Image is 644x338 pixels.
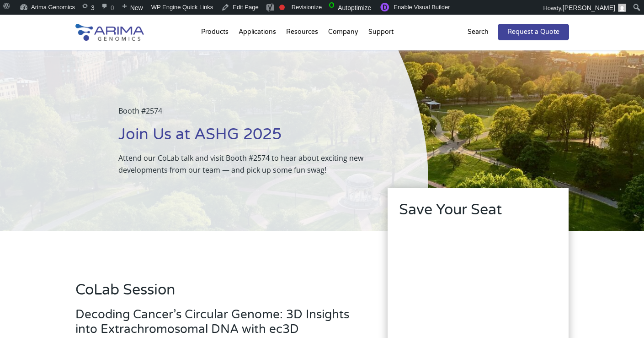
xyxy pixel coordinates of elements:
img: Arima-Genomics-logo [75,24,144,41]
p: Attend our CoLab talk and visit Booth #2574 to hear about exciting new developments from our team... [118,152,383,176]
p: Search [468,26,489,38]
p: Booth #2574 [118,105,383,124]
h2: CoLab Session [75,280,361,307]
div: Focus keyphrase not set [279,5,285,10]
a: Request a Quote [498,24,569,40]
span: [PERSON_NAME] [563,4,615,11]
h2: Save Your Seat [399,200,557,227]
h1: Join Us at ASHG 2025 [118,124,383,152]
